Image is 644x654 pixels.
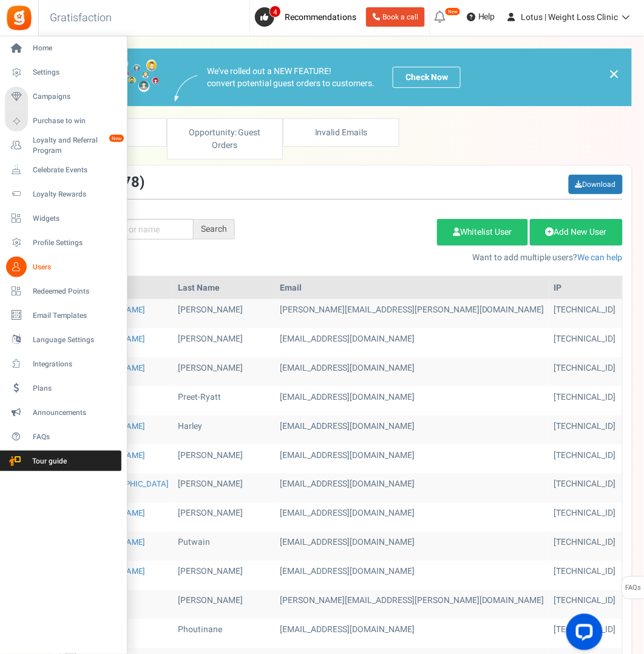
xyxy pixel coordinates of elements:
[5,305,121,326] a: Email Templates
[173,416,275,445] td: Harley
[275,619,549,649] td: customer
[33,311,118,321] span: Email Templates
[5,135,121,156] a: Loyalty and Referral Program New
[175,75,198,101] img: images
[549,445,621,474] td: [TECHNICAL_ID]
[5,257,121,277] a: Users
[173,277,275,299] th: Last Name
[530,219,623,246] a: Add New User
[625,577,642,600] span: FAQs
[36,6,125,30] h3: Gratisfaction
[33,135,121,156] span: Loyalty and Referral Program
[5,281,121,302] a: Redeemed Points
[5,111,121,132] a: Purchase to win
[5,4,33,32] img: Gratisfaction
[173,474,275,503] td: [PERSON_NAME]
[275,503,549,532] td: customer
[549,386,621,416] td: [TECHNICAL_ID]
[549,328,621,357] td: [TECHNICAL_ID]
[5,354,121,374] a: Integrations
[5,329,121,350] a: Language Settings
[207,66,375,90] p: We've rolled out a NEW FEATURE! convert potential guest orders to customers.
[173,299,275,328] td: [PERSON_NAME]
[253,252,623,264] p: Want to add multiple users?
[283,118,399,147] a: Invalid Emails
[5,426,121,447] a: FAQs
[578,251,623,264] a: We can help
[275,474,549,503] td: customer
[33,165,118,175] span: Celebrate Events
[549,357,621,386] td: [TECHNICAL_ID]
[521,11,619,24] span: Lotus | Weight Loss Clinic
[173,386,275,416] td: Preet-Ryatt
[549,474,621,503] td: [TECHNICAL_ID]
[275,277,549,299] th: Email
[549,416,621,445] td: [TECHNICAL_ID]
[275,561,549,590] td: customer
[275,416,549,445] td: customer
[173,561,275,590] td: [PERSON_NAME]
[462,7,500,27] a: Help
[33,383,118,394] span: Plans
[5,62,121,83] a: Settings
[5,38,121,59] a: Home
[569,175,623,194] a: Download
[173,590,275,619] td: [PERSON_NAME]
[33,92,118,102] span: Campaigns
[33,238,118,248] span: Profile Settings
[549,277,621,299] th: IP
[269,5,281,18] span: 4
[5,402,121,423] a: Announcements
[33,214,118,224] span: Widgets
[167,118,283,160] a: Opportunity: Guest Orders
[33,432,118,442] span: FAQs
[5,378,121,399] a: Plans
[549,619,621,649] td: [TECHNICAL_ID]
[33,335,118,345] span: Language Settings
[275,445,549,474] td: customer
[275,299,549,328] td: customer
[393,67,461,88] a: Check Now
[5,208,121,229] a: Widgets
[33,359,118,369] span: Integrations
[275,590,549,619] td: customer
[5,87,121,107] a: Campaigns
[173,445,275,474] td: [PERSON_NAME]
[5,160,121,180] a: Celebrate Events
[173,503,275,532] td: [PERSON_NAME]
[275,386,549,416] td: customer
[275,532,549,561] td: customer
[173,532,275,561] td: putwain
[445,7,461,16] em: New
[437,219,528,246] a: Whitelist User
[549,561,621,590] td: [TECHNICAL_ID]
[173,328,275,357] td: [PERSON_NAME]
[609,67,620,81] a: ×
[549,503,621,532] td: [TECHNICAL_ID]
[33,43,118,53] span: Home
[109,134,124,143] em: New
[5,232,121,253] a: Profile Settings
[475,11,495,23] span: Help
[549,299,621,328] td: [TECHNICAL_ID]
[275,357,549,386] td: customer
[33,67,118,78] span: Settings
[194,219,235,240] div: Search
[275,328,549,357] td: customer
[549,590,621,619] td: [TECHNICAL_ID]
[33,262,118,272] span: Users
[285,11,356,24] span: Recommendations
[5,456,90,467] span: Tour guide
[549,532,621,561] td: [TECHNICAL_ID]
[33,189,118,200] span: Loyalty Rewards
[255,7,361,27] a: 4 Recommendations
[33,286,118,297] span: Redeemed Points
[173,357,275,386] td: [PERSON_NAME]
[33,408,118,418] span: Announcements
[33,116,118,126] span: Purchase to win
[5,184,121,204] a: Loyalty Rewards
[366,7,425,27] a: Book a call
[173,619,275,649] td: Phoutinane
